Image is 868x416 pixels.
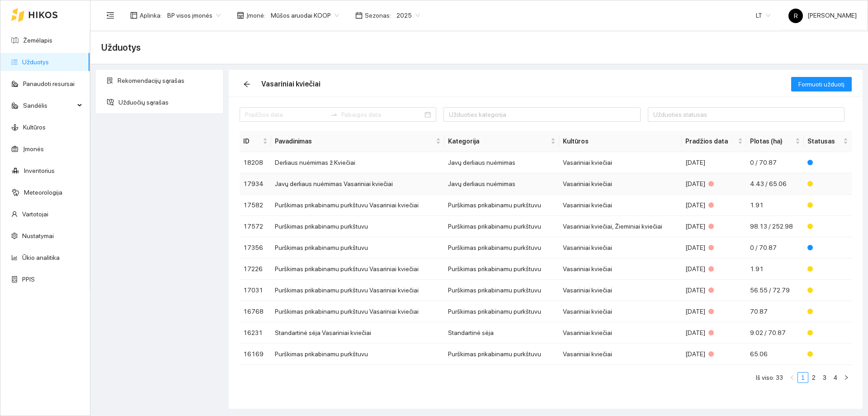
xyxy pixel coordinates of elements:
li: 2 [808,372,819,383]
th: this column's title is Plotas (ha),this column is sortable [746,131,804,152]
button: right [841,372,852,383]
input: Pradžios data [245,110,327,120]
span: 2025 [396,9,420,22]
td: Standartinė sėja Vasariniai kviečiai [271,322,444,344]
td: 16768 [240,301,271,322]
button: left [787,372,797,383]
a: Įmonės [23,145,44,153]
td: 18208 [240,152,271,173]
span: calendar [355,12,363,19]
span: Formuoti užduotį [798,79,844,89]
td: Javų derliaus nuėmimas Vasariniai kviečiai [271,173,444,195]
td: Javų derliaus nuėmimas [444,152,560,173]
span: Įmonė : [246,10,265,20]
td: Purškimas prikabinamu purkštuvu [444,195,560,216]
td: 1.91 [746,195,804,216]
div: [DATE] [685,328,743,338]
td: 65.06 [746,344,804,365]
button: menu-fold [101,6,119,24]
li: Iš viso: 33 [756,372,783,383]
td: 17226 [240,258,271,280]
td: Purškimas prikabinamu purkštuvu [444,258,560,280]
td: Purškimas prikabinamu purkštuvu [444,216,560,237]
td: Standartinė sėja [444,322,560,344]
span: shop [237,12,244,19]
td: Derliaus nuėmimas ž.Kviečiai [271,152,444,173]
td: Vasariniai kviečiai [559,195,682,216]
span: Sandėlis [23,96,75,115]
div: [DATE] [685,221,743,231]
td: Purškimas prikabinamu purkštuvu [444,344,560,365]
span: LT [756,9,770,22]
span: Rekomendacijų sąrašas [118,72,216,90]
td: 16169 [240,344,271,365]
th: Kultūros [559,131,682,152]
td: 16231 [240,322,271,344]
span: Sezonas : [365,10,391,20]
div: [DATE] [685,306,743,316]
td: Vasariniai kviečiai [559,152,682,173]
div: [DATE] [685,200,743,210]
div: [DATE] [685,349,743,359]
li: 3 [819,372,830,383]
span: [PERSON_NAME] [788,12,857,19]
td: Vasariniai kviečiai [559,280,682,301]
span: 9.02 / 70.87 [750,329,786,336]
a: Užduotys [22,58,49,66]
a: 1 [798,373,808,383]
span: swap-right [330,111,338,118]
button: arrow-left [240,77,254,91]
a: Kultūros [23,124,46,131]
span: Mūšos aruodai KOOP [271,9,339,22]
a: 3 [820,373,830,383]
span: BP visos įmonės [167,9,221,22]
a: Nustatymai [22,232,54,239]
span: ID [243,136,261,146]
a: Vartotojai [22,210,48,218]
td: Purškimas prikabinamu purkštuvu [444,280,560,301]
td: Vasariniai kviečiai [559,344,682,365]
a: Meteorologija [24,189,62,196]
td: Purškimas prikabinamu purkštuvu [271,216,444,237]
td: Purškimas prikabinamu purkštuvu Vasariniai kviečiai [271,195,444,216]
li: 4 [830,372,841,383]
span: Užduotys [101,40,141,55]
div: [DATE] [685,285,743,295]
td: Vasariniai kviečiai [559,301,682,322]
span: to [330,111,338,118]
span: left [789,375,795,380]
td: Vasariniai kviečiai, Žieminiai kviečiai [559,216,682,237]
span: Statusas [807,136,841,146]
input: Pabaigos data [341,110,423,120]
li: 1 [797,372,808,383]
span: Pavadinimas [275,136,434,146]
th: this column's title is Pavadinimas,this column is sortable [271,131,444,152]
td: 17934 [240,173,271,195]
a: PPIS [22,276,35,283]
a: Panaudoti resursai [23,80,75,87]
span: arrow-left [240,81,254,88]
span: menu-fold [106,11,114,19]
div: [DATE] [685,243,743,253]
span: solution [107,77,113,84]
td: Javų derliaus nuėmimas [444,173,560,195]
li: Atgal [787,372,797,383]
a: Žemėlapis [23,37,52,44]
a: Inventorius [24,167,55,174]
span: Pradžios data [685,136,736,146]
td: Purškimas prikabinamu purkštuvu Vasariniai kviečiai [271,301,444,322]
span: R [794,9,798,23]
span: 56.55 / 72.79 [750,287,790,294]
td: Purškimas prikabinamu purkštuvu Vasariniai kviečiai [271,280,444,301]
span: Plotas (ha) [750,136,793,146]
li: Pirmyn [841,372,852,383]
span: Užduočių sąrašas [118,93,216,111]
a: 4 [830,373,840,383]
span: 4.43 / 65.06 [750,180,787,187]
td: Vasariniai kviečiai [559,237,682,258]
td: 1.91 [746,258,804,280]
th: this column's title is Kategorija,this column is sortable [444,131,560,152]
td: 17356 [240,237,271,258]
span: 0 / 70.87 [750,244,777,251]
button: Formuoti užduotį [791,77,852,91]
